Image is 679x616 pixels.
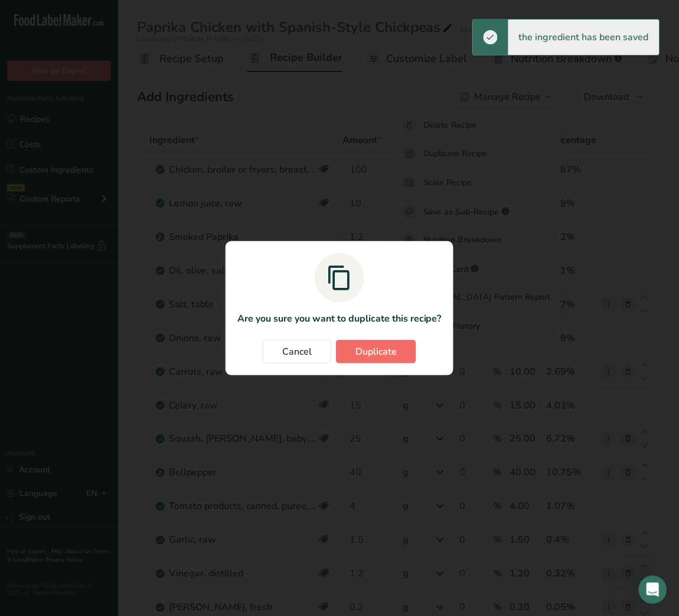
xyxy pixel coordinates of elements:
span: Cancel [282,345,312,359]
button: Cancel [263,340,331,364]
p: Are you sure you want to duplicate this recipe? [237,312,442,326]
button: Duplicate [336,340,416,364]
div: the ingredient has been saved [508,20,660,55]
iframe: Intercom live chat [639,576,667,604]
span: Duplicate [355,345,397,359]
